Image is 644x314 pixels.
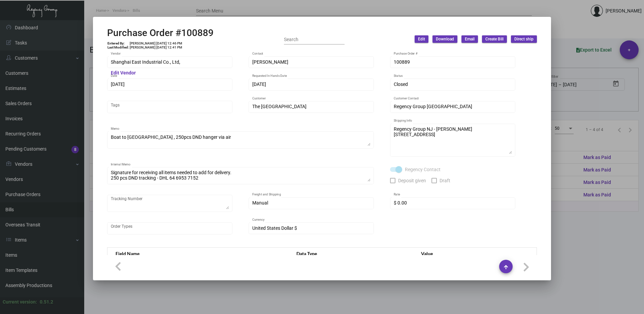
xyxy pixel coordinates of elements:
span: Closed [394,82,408,87]
td: [PERSON_NAME] [DATE] 12:46 PM [129,41,183,45]
div: Current version: [3,299,37,306]
span: Create Bill [485,36,504,42]
button: Download [432,35,457,43]
span: Regency Contact [405,165,441,174]
span: Manual [252,200,268,206]
td: Last Modified: [107,45,129,50]
button: Create Bill [482,35,507,43]
td: [PERSON_NAME] [DATE] 12:41 PM [129,45,183,50]
span: Direct ship [514,36,534,42]
button: Edit [415,35,428,43]
span: Email [465,36,475,42]
button: Email [461,35,478,43]
mat-hint: Edit Vendor [111,70,136,76]
span: Draft [440,177,450,185]
th: Value [414,248,537,259]
th: Data Type [290,248,414,259]
th: Field Name [107,248,290,259]
h2: Purchase Order #100889 [107,27,214,39]
span: Deposit given [398,177,426,185]
div: 0.51.2 [40,299,53,306]
button: Direct ship [511,35,537,43]
span: Edit [418,36,425,42]
td: Entered By: [107,41,129,45]
span: Download [436,36,454,42]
